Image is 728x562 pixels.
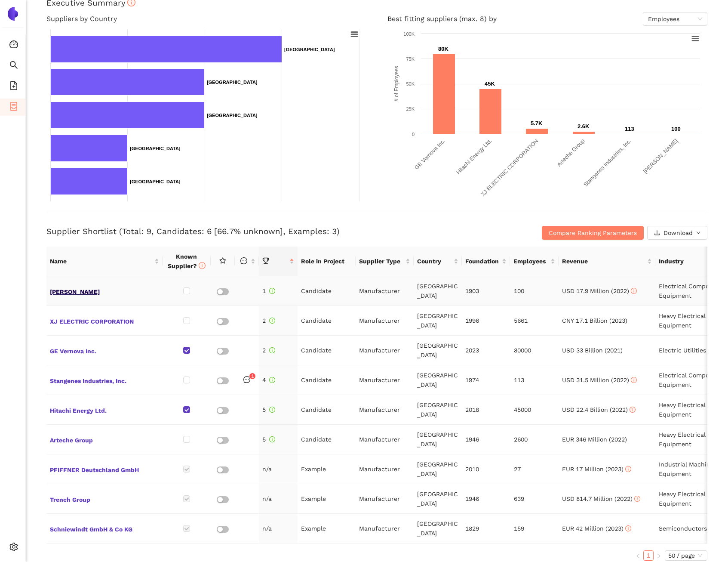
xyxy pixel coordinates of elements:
[6,7,20,21] img: Logo
[625,525,631,531] span: info-circle
[562,525,631,532] span: EUR 42 Million (2023)
[356,484,414,514] td: Manufacturer
[510,336,559,365] td: 80000
[668,551,704,560] span: 50 / page
[414,425,462,454] td: [GEOGRAPHIC_DATA]
[562,256,645,266] span: Revenue
[462,395,510,425] td: 2018
[298,514,356,543] td: Example
[462,454,510,484] td: 2010
[356,247,414,276] th: this column's title is Supplier Type,this column is sortable
[46,247,163,276] th: this column's title is Name,this column is sortable
[562,377,637,383] span: USD 31.5 Million (2022)
[262,436,275,443] span: 5
[298,425,356,454] td: Candidate
[199,262,206,269] span: info-circle
[633,550,643,561] li: Previous Page
[462,484,510,514] td: 1946
[625,126,634,132] text: 113
[387,12,708,26] h4: Best fitting suppliers (max. 8) by
[696,231,700,236] span: down
[455,138,493,176] text: Hitachi Energy Ltd.
[631,377,637,383] span: info-circle
[406,106,415,111] text: 25K
[284,47,335,52] text: [GEOGRAPHIC_DATA]
[462,425,510,454] td: 1946
[298,365,356,395] td: Candidate
[542,226,644,240] button: Compare Ranking Parameters
[462,514,510,543] td: 1829
[647,226,707,240] button: downloadDownloaddown
[130,146,181,151] text: [GEOGRAPHIC_DATA]
[414,454,462,484] td: [GEOGRAPHIC_DATA]
[562,287,637,294] span: USD 17.9 Million (2022)
[249,373,255,379] sup: 1
[438,46,448,52] text: 80K
[462,306,510,336] td: 1996
[50,345,159,356] span: GE Vernova Inc.
[644,551,653,560] a: 1
[562,495,640,502] span: USD 814.7 Million (2022)
[562,347,623,354] span: USD 33 Billion (2021)
[510,514,559,543] td: 159
[510,395,559,425] td: 45000
[235,247,259,276] th: this column is sortable
[510,365,559,395] td: 113
[562,436,627,443] span: EUR 346 Million (2022)
[356,395,414,425] td: Manufacturer
[262,347,275,354] span: 2
[654,230,660,237] span: download
[465,256,500,266] span: Foundation
[549,228,637,238] span: Compare Ranking Parameters
[414,247,462,276] th: this column's title is Country,this column is sortable
[298,395,356,425] td: Candidate
[654,550,664,561] li: Next Page
[9,37,18,54] span: dashboard
[643,550,654,561] li: 1
[356,365,414,395] td: Manufacturer
[531,120,543,127] text: 5.7K
[556,138,586,168] text: Arteche Group
[298,276,356,306] td: Candidate
[633,550,643,561] button: left
[417,256,452,266] span: Country
[359,256,404,266] span: Supplier Type
[562,466,631,472] span: EUR 17 Million (2023)
[50,404,159,415] span: Hitachi Energy Ltd.
[240,257,247,264] span: message
[50,493,159,504] span: Trench Group
[414,306,462,336] td: [GEOGRAPHIC_DATA]
[631,288,637,294] span: info-circle
[168,253,206,269] span: Known Supplier?
[269,347,275,353] span: info-circle
[462,276,510,306] td: 1903
[207,113,258,118] text: [GEOGRAPHIC_DATA]
[414,336,462,365] td: [GEOGRAPHIC_DATA]
[510,306,559,336] td: 5661
[298,484,356,514] td: Example
[479,138,539,198] text: XJ ELECTRIC CORPORATION
[298,454,356,484] td: Example
[9,540,18,557] span: setting
[625,466,631,472] span: info-circle
[259,514,298,543] td: n/a
[562,406,636,413] span: USD 22.4 Billion (2022)
[262,257,269,264] span: trophy
[414,365,462,395] td: [GEOGRAPHIC_DATA]
[251,373,254,379] span: 1
[642,138,679,175] text: [PERSON_NAME]
[50,434,159,445] span: Arteche Group
[262,317,275,324] span: 2
[414,514,462,543] td: [GEOGRAPHIC_DATA]
[562,317,627,324] span: CNY 17.1 Billion (2023)
[582,138,633,188] text: Stangenes Industries, Inc.
[630,407,636,413] span: info-circle
[414,276,462,306] td: [GEOGRAPHIC_DATA]
[654,550,664,561] button: right
[50,256,153,266] span: Name
[577,123,590,130] text: 2.6K
[356,454,414,484] td: Manufacturer
[634,496,640,502] span: info-circle
[671,126,681,132] text: 100
[510,247,558,276] th: this column's title is Employees,this column is sortable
